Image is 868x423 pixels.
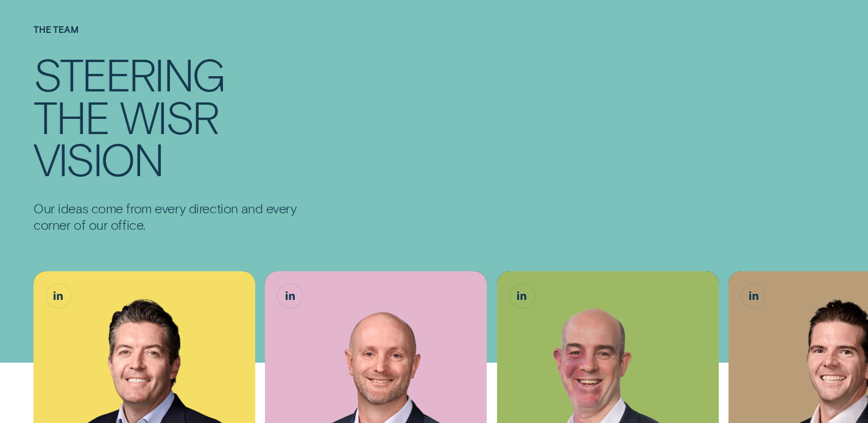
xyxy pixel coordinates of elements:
a: Matthew Lewis, Chief Financial Officer LinkedIn button [278,284,302,308]
p: Our ideas come from every direction and every corner of our office. [34,200,297,233]
h4: Steering the Wisr vision [34,52,297,180]
a: Sam Harding, Chief Operating Officer LinkedIn button [510,284,534,308]
a: James Goodwin, Chief Growth Officer LinkedIn button [741,284,766,308]
div: Steering [34,52,224,95]
a: Andrew Goodwin, Chief Executive Officer LinkedIn button [46,284,71,308]
div: vision [34,137,163,180]
div: Wisr [120,95,219,138]
h1: The Team [34,24,297,52]
div: the [34,95,109,138]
